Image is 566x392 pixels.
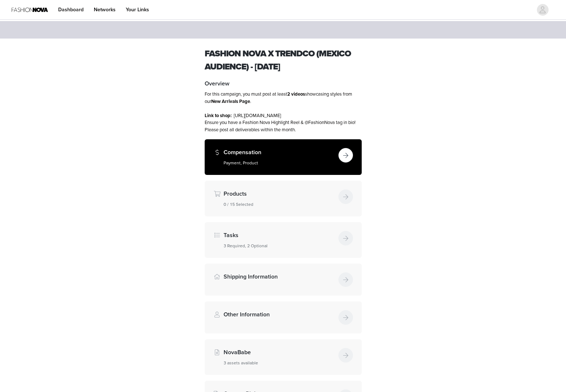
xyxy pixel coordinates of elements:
img: Fashion Nova Logo [12,1,48,18]
h1: Fashion Nova x TrendCo (Mexico Audience) - [DATE] [205,47,362,73]
div: Compensation [205,139,362,175]
h4: Compensation [224,148,336,157]
p: Ensure you have a Fashion Nova Highlight Reel & @FashionNova tag in bio! Please post all delivera... [205,119,362,133]
div: Tasks [205,222,362,258]
div: avatar [539,4,546,16]
strong: New Arrivals Page [211,99,250,104]
h5: 0 / 15 Selected [224,201,336,208]
p: For this campaign, you must post at least showcasing styles from our . [205,91,362,105]
a: Your Links [121,1,153,18]
h4: Tasks [224,231,336,240]
h5: 3 Required, 2 Optional [224,243,336,249]
h4: NovaBabe [224,348,336,357]
a: [URL][DOMAIN_NAME] [234,113,281,119]
h4: Products [224,189,336,198]
a: Networks [89,1,120,18]
div: Products [205,181,362,216]
h4: Shipping Information [224,272,336,281]
div: Other Information [205,301,362,333]
h5: Payment, Product [224,160,336,166]
strong: 2 videos [287,91,305,97]
div: NovaBabe [205,339,362,375]
h4: Overview [205,79,362,88]
div: Shipping Information [205,264,362,296]
strong: Link to shop: [205,113,232,119]
a: Dashboard [54,1,88,18]
h5: 3 assets available [224,360,336,366]
h4: Other Information [224,310,336,319]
